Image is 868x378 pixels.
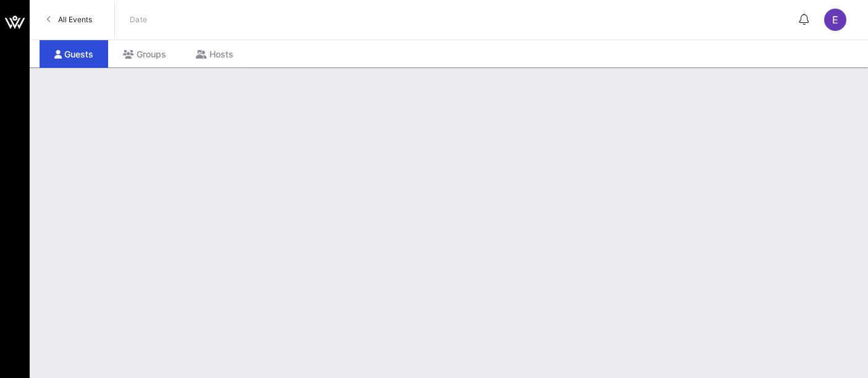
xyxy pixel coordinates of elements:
div: Guests [40,40,108,68]
span: E [832,14,838,26]
p: Date [130,14,148,26]
span: All Events [58,15,92,24]
div: Hosts [181,40,248,68]
div: E [824,9,846,31]
a: All Events [40,10,99,30]
div: Groups [108,40,181,68]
